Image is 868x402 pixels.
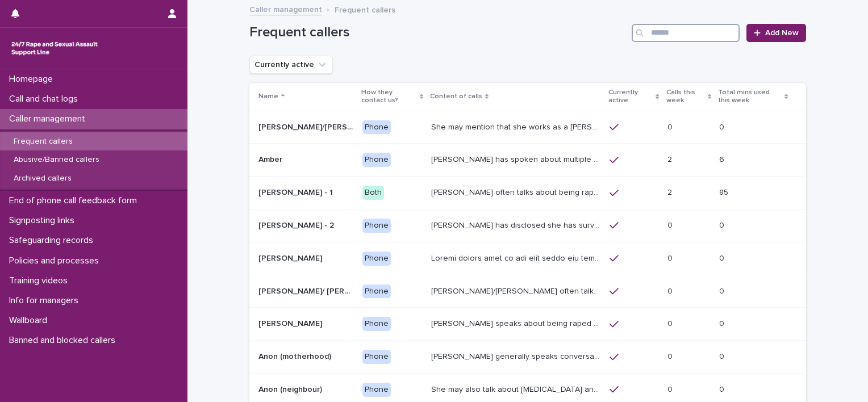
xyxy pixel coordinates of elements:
p: 0 [719,383,727,395]
p: 0 [667,219,675,231]
p: 0 [719,317,727,329]
p: 0 [667,317,675,329]
p: Training videos [5,275,77,286]
p: Banned and blocked callers [5,335,124,346]
p: Abusive/Banned callers [5,155,108,165]
p: End of phone call feedback form [5,195,146,206]
p: She may also talk about child sexual abuse and about currently being physically disabled. She has... [431,383,603,395]
p: Frequent callers [335,3,395,15]
div: Phone [362,350,391,364]
p: [PERSON_NAME] - 1 [258,186,335,198]
p: 6 [719,153,727,165]
p: She may mention that she works as a Nanny, looking after two children. Abbie / Emily has let us k... [431,120,603,132]
p: Info for managers [5,295,87,306]
tr: [PERSON_NAME][PERSON_NAME] Phone[PERSON_NAME] speaks about being raped and abused by the police a... [249,308,806,341]
p: Amy has disclosed she has survived two rapes, one in the UK and the other in Australia in 2013. S... [431,219,603,231]
a: Caller management [249,2,322,15]
p: Currently active [608,86,653,107]
span: Add New [765,29,799,37]
a: Add New [746,24,806,42]
p: Amber [258,153,285,165]
p: 0 [719,252,727,263]
p: Caller generally speaks conversationally about many different things in her life and rarely speak... [431,350,603,362]
div: Phone [362,317,391,331]
p: 0 [667,120,675,132]
p: Amy often talks about being raped a night before or 2 weeks ago or a month ago. She also makes re... [431,186,603,198]
p: 0 [719,350,727,362]
p: Caller speaks about being raped and abused by the police and her ex-husband of 20 years. She has ... [431,317,603,329]
p: 0 [667,252,675,263]
p: 85 [719,186,731,198]
div: Phone [362,120,391,135]
div: Phone [362,219,391,233]
p: [PERSON_NAME] [258,317,324,329]
p: Anon (neighbour) [258,383,324,395]
p: Signposting links [5,215,84,226]
p: Wallboard [5,315,56,326]
tr: AmberAmber Phone[PERSON_NAME] has spoken about multiple experiences of [MEDICAL_DATA]. [PERSON_NA... [249,144,806,177]
p: Safeguarding records [5,235,102,246]
h1: Frequent callers [249,24,627,41]
p: 2 [667,186,674,198]
p: Abbie/Emily (Anon/'I don't know'/'I can't remember') [258,120,356,132]
div: Phone [362,383,391,397]
p: Call and chat logs [5,94,87,104]
p: 0 [719,284,727,296]
p: Name [258,90,278,103]
p: Archived callers [5,174,81,183]
tr: [PERSON_NAME] - 1[PERSON_NAME] - 1 Both[PERSON_NAME] often talks about being raped a night before... [249,177,806,210]
div: Phone [362,252,391,266]
p: Amber has spoken about multiple experiences of sexual abuse. Amber told us she is now 18 (as of 0... [431,153,603,165]
tr: [PERSON_NAME] - 2[PERSON_NAME] - 2 Phone[PERSON_NAME] has disclosed she has survived two rapes, o... [249,209,806,242]
p: [PERSON_NAME] - 2 [258,219,336,231]
p: Andrew shared that he has been raped and beaten by a group of men in or near his home twice withi... [431,252,603,263]
img: rhQMoQhaT3yELyF149Cw [9,37,100,60]
p: 0 [719,219,727,231]
input: Search [632,24,740,42]
p: Anna/Emma often talks about being raped at gunpoint at the age of 13/14 by her ex-partner, aged 1... [431,284,603,296]
button: Currently active [249,56,333,74]
div: Both [362,186,384,200]
tr: [PERSON_NAME][PERSON_NAME] PhoneLoremi dolors amet co adi elit seddo eiu tempor in u labor et dol... [249,242,806,275]
p: Calls this week [666,86,705,107]
p: Homepage [5,74,62,85]
p: Content of calls [430,90,482,103]
p: 0 [667,350,675,362]
p: Policies and processes [5,256,108,266]
p: 0 [719,120,727,132]
tr: Anon (motherhood)Anon (motherhood) Phone[PERSON_NAME] generally speaks conversationally about man... [249,341,806,374]
p: [PERSON_NAME] [258,252,324,263]
p: How they contact us? [361,86,417,107]
p: Anon (motherhood) [258,350,333,362]
p: Total mins used this week [718,86,782,107]
tr: [PERSON_NAME]/[PERSON_NAME] (Anon/'I don't know'/'I can't remember')[PERSON_NAME]/[PERSON_NAME] (... [249,111,806,144]
tr: [PERSON_NAME]/ [PERSON_NAME][PERSON_NAME]/ [PERSON_NAME] Phone[PERSON_NAME]/[PERSON_NAME] often t... [249,275,806,308]
p: Caller management [5,114,94,124]
div: Phone [362,284,391,299]
p: 0 [667,284,675,296]
p: 0 [667,383,675,395]
div: Phone [362,153,391,167]
p: Frequent callers [5,137,82,146]
p: [PERSON_NAME]/ [PERSON_NAME] [258,284,356,296]
p: 2 [667,153,674,165]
